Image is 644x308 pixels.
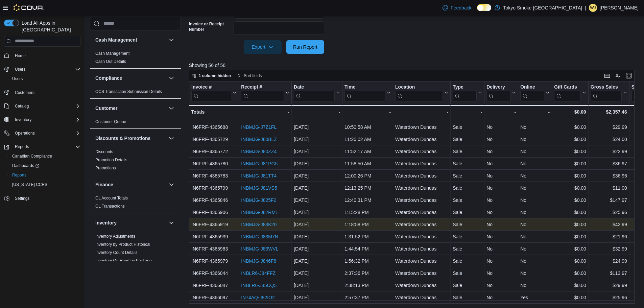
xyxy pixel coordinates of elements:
a: Dashboards [9,162,42,170]
span: Customers [12,88,80,97]
div: IN6FRF-4365963 [191,245,237,253]
span: Dashboards [12,163,39,168]
div: $0.00 [554,160,586,168]
div: 1:31:52 PM [344,233,391,241]
button: Users [7,74,83,84]
span: GL Account Totals [95,195,128,201]
div: 1:56:32 PM [344,257,391,265]
button: Inventory [167,219,175,227]
div: [DATE] [294,245,340,253]
div: Time [344,84,385,101]
a: INBMJG-J825F2 [241,197,276,203]
button: Time [344,84,391,101]
span: Reports [9,171,80,179]
div: Location [395,84,443,90]
p: Showing 56 of 56 [189,62,639,69]
div: $24.99 [591,257,627,265]
div: No [486,196,516,204]
span: Inventory Count Details [95,250,138,255]
span: Promotions [95,165,116,171]
span: Reports [12,172,26,178]
div: 9:52:15 AM [344,111,391,119]
button: Customers [1,88,83,97]
button: Users [1,65,83,74]
div: No [520,233,550,241]
div: Waterdown Dundas [395,245,448,253]
div: $0.00 [554,135,586,143]
div: - [453,108,482,116]
button: Delivery [486,84,516,101]
div: - [486,108,516,116]
div: [DATE] [294,220,340,229]
button: Display options [614,72,622,80]
button: Gross Sales [591,84,627,101]
div: Gift Card Sales [554,84,581,101]
h3: Compliance [95,75,122,81]
div: [DATE] [294,172,340,180]
div: No [486,172,516,180]
div: No [520,245,550,253]
button: Reports [12,143,32,151]
button: Customer [95,105,166,112]
button: Reports [1,142,83,151]
span: Customers [15,90,34,95]
a: Reports [9,171,29,179]
div: $32.99 [591,245,627,253]
div: $0.00 [554,172,586,180]
h3: Finance [95,181,113,188]
button: Invoice # [191,84,237,101]
div: Delivery [486,84,510,90]
p: | [585,4,586,12]
div: Finance [90,194,181,213]
a: Inventory Adjustments [95,234,135,239]
a: INBMJG-J80BLZ [241,137,277,142]
span: Operations [12,129,80,137]
div: No [520,196,550,204]
div: $0.00 [554,196,586,204]
div: - [344,108,391,116]
div: Waterdown Dundas [395,208,448,216]
span: Reports [15,144,29,149]
button: Online [520,84,550,101]
button: Type [453,84,482,101]
a: Inventory On Hand by Package [95,258,152,263]
div: 12:40:31 PM [344,196,391,204]
span: Cash Management [95,51,129,56]
a: IN74AQ-J82IO2 [241,295,275,300]
div: $0.00 [554,111,586,119]
div: Sale [453,111,482,119]
a: Feedback [440,1,474,15]
div: $2,357.46 [591,108,627,116]
div: [DATE] [294,147,340,156]
div: Delivery [486,84,510,101]
button: [US_STATE] CCRS [7,180,83,189]
button: Cash Management [167,36,175,44]
button: Keyboard shortcuts [603,72,611,80]
button: Gift Cards [554,84,586,101]
div: 11:20:02 AM [344,135,391,143]
div: [DATE] [294,257,340,265]
div: 1:15:28 PM [344,208,391,216]
button: Operations [12,129,38,137]
span: OCS Transaction Submission Details [95,89,162,94]
div: $0.00 [554,257,586,265]
p: Tokyo Smoke [GEOGRAPHIC_DATA] [503,4,582,12]
div: 12:13:25 PM [344,184,391,192]
a: INBMJG-J81VS5 [241,185,277,191]
input: Dark Mode [477,4,491,11]
a: Dashboards [7,161,83,170]
div: Waterdown Dundas [395,111,448,119]
button: Catalog [1,101,83,111]
div: $24.00 [591,135,627,143]
span: Cash Out Details [95,59,126,64]
a: Canadian Compliance [9,152,55,160]
div: $0.00 [554,208,586,216]
div: $36.96 [591,172,627,180]
div: $22.99 [591,147,627,156]
a: [US_STATE] CCRS [9,181,50,189]
a: Cash Out Details [95,59,126,64]
button: Finance [95,181,166,188]
button: Compliance [95,75,166,81]
div: Receipt # URL [241,84,284,101]
a: INBLR6-J85CQ5 [241,283,277,288]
